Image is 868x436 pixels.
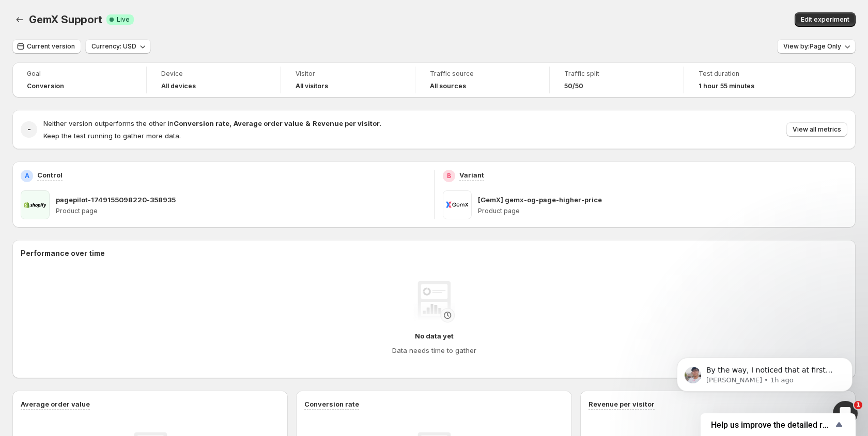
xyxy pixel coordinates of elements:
strong: & [305,119,311,127]
span: Conversion [27,82,64,90]
span: Test duration [699,70,804,78]
button: View all metrics [786,122,847,137]
h4: No data yet [415,331,454,341]
span: Keep the test running to gather more data. [43,132,181,140]
h2: A [25,172,29,180]
span: 1 [854,401,862,409]
span: Traffic split [564,70,669,78]
iframe: Intercom live chat [833,401,858,426]
span: Currency: USD [91,42,136,51]
button: Current version [12,39,81,54]
h3: Conversion rate [304,399,359,409]
a: DeviceAll devices [161,69,266,91]
h3: Average order value [21,399,90,409]
button: Back [12,12,27,27]
button: View by:Page Only [777,39,856,54]
p: Product page [478,207,848,215]
h3: Revenue per visitor [588,399,655,409]
span: Device [161,70,266,78]
strong: Revenue per visitor [313,119,380,127]
a: Test duration1 hour 55 minutes [699,69,804,91]
p: Control [37,170,63,180]
button: Show survey - Help us improve the detailed report for A/B campaigns [711,418,845,431]
a: GoalConversion [27,69,132,91]
a: Traffic split50/50 [564,69,669,91]
span: View all metrics [793,125,841,134]
span: Visitor [296,70,400,78]
span: Live [117,15,130,24]
span: View by: Page Only [783,42,841,51]
span: Help us improve the detailed report for A/B campaigns [711,420,833,430]
span: Neither version outperforms the other in . [43,119,381,127]
span: Edit experiment [801,15,849,24]
img: No data yet [413,281,455,322]
strong: , [229,119,231,127]
span: Goal [27,70,132,78]
a: VisitorAll visitors [296,69,400,91]
h2: B [447,172,451,180]
h2: Performance over time [21,248,847,259]
p: Variant [459,170,484,180]
p: pagepilot-1749155098220-358935 [56,195,176,205]
span: Current version [27,42,75,51]
strong: Average order value [234,119,303,127]
img: [GemX] gemx-og-page-higher-price [443,190,472,219]
p: [GemX] gemx-og-page-higher-price [478,195,602,205]
span: Traffic source [430,70,535,78]
span: 1 hour 55 minutes [699,82,754,90]
button: Currency: USD [85,39,151,54]
h4: Data needs time to gather [392,345,476,356]
h4: All devices [161,82,196,90]
strong: Conversion rate [174,119,229,127]
span: GemX Support [29,13,102,26]
h2: - [27,124,31,135]
img: pagepilot-1749155098220-358935 [21,190,50,219]
a: Traffic sourceAll sources [430,69,535,91]
p: Product page [56,207,426,215]
button: Edit experiment [795,12,856,27]
span: 50/50 [564,82,583,90]
h4: All visitors [296,82,328,90]
iframe: Intercom notifications message [661,336,868,408]
h4: All sources [430,82,466,90]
